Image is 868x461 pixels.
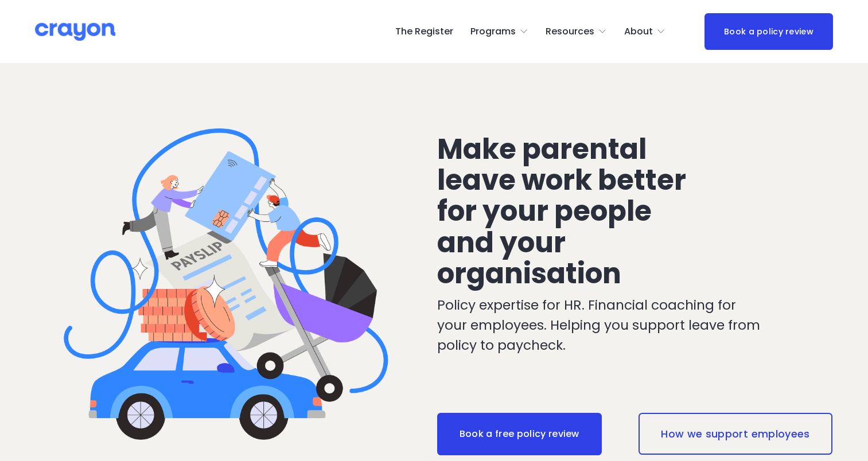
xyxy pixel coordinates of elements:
a: folder dropdown [624,22,665,41]
img: Crayon [35,22,115,42]
span: Make parental leave work better for your people and your organisation [437,130,692,293]
a: folder dropdown [546,22,607,41]
span: Resources [546,24,594,40]
a: Book a policy review [704,13,834,50]
a: How we support employees [639,413,832,455]
p: Policy expertise for HR. Financial coaching for your employees. Helping you support leave from po... [437,295,766,355]
span: Programs [470,24,516,40]
a: The Register [395,22,453,41]
a: folder dropdown [470,22,528,41]
a: Book a free policy review [437,413,602,455]
span: About [624,24,653,40]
